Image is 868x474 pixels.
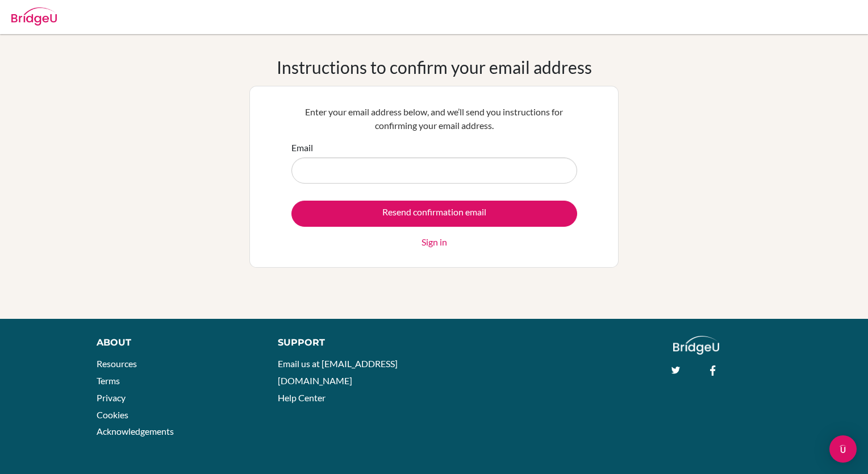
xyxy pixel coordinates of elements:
[829,435,857,463] div: Open Intercom Messenger
[97,336,253,350] div: About
[97,375,120,386] a: Terms
[291,201,577,227] input: Resend confirmation email
[673,336,719,355] img: logo_white@2x-f4f0deed5e89b7ecb1c2cc34c3e3d731f90f0f143d5ea2071677605dd97b5244.png
[291,141,313,155] label: Email
[11,7,57,26] img: Bridge-U
[277,57,592,77] h1: Instructions to confirm your email address
[278,358,398,386] a: Email us at [EMAIL_ADDRESS][DOMAIN_NAME]
[422,235,447,249] a: Sign in
[97,409,128,420] a: Cookies
[278,392,325,403] a: Help Center
[97,392,126,403] a: Privacy
[97,358,137,369] a: Resources
[291,105,577,132] p: Enter your email address below, and we’ll send you instructions for confirming your email address.
[278,336,422,350] div: Support
[97,426,174,436] a: Acknowledgements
